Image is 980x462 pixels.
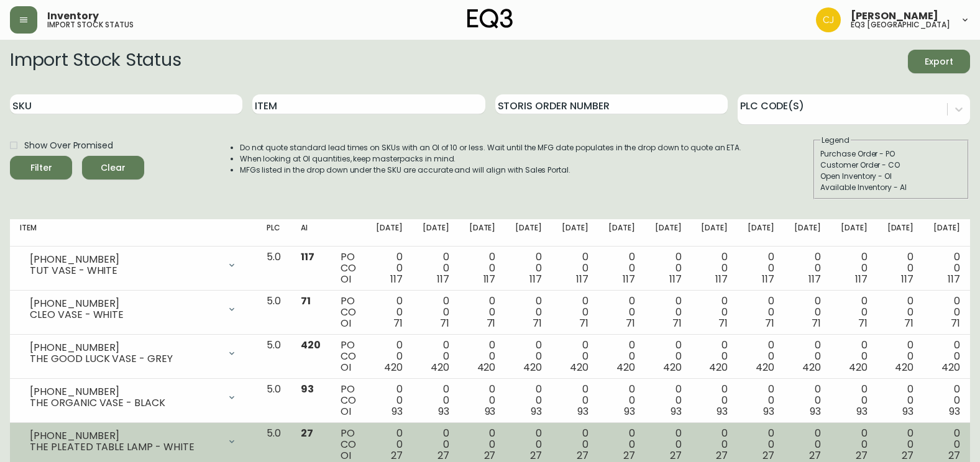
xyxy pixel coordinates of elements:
[663,360,682,374] span: 420
[376,296,403,329] div: 0 0
[562,340,588,373] div: 0 0
[469,340,496,373] div: 0 0
[794,296,821,329] div: 0 0
[701,340,728,373] div: 0 0
[341,404,351,419] span: OI
[608,428,635,461] div: 0 0
[515,428,542,461] div: 0 0
[477,360,496,374] span: 420
[301,426,313,440] span: 27
[877,219,924,247] th: [DATE]
[794,428,821,461] div: 0 0
[841,428,868,461] div: 0 0
[30,254,219,265] div: [PHONE_NUMBER]
[748,296,774,329] div: 0 0
[423,428,449,461] div: 0 0
[257,219,291,247] th: PLC
[562,296,588,329] div: 0 0
[794,340,821,373] div: 0 0
[30,342,219,353] div: [PHONE_NUMBER]
[763,404,774,419] span: 93
[469,384,496,417] div: 0 0
[748,384,774,417] div: 0 0
[655,340,682,373] div: 0 0
[392,404,403,419] span: 93
[784,219,831,247] th: [DATE]
[709,360,728,374] span: 420
[257,291,291,335] td: 5.0
[918,54,960,70] span: Export
[577,404,588,419] span: 93
[30,309,219,320] div: CLEO VASE - WHITE
[802,360,821,374] span: 420
[820,171,962,182] div: Open Inventory - OI
[423,384,449,417] div: 0 0
[562,251,588,285] div: 0 0
[841,296,868,329] div: 0 0
[376,384,403,417] div: 0 0
[341,272,351,286] span: OI
[523,360,542,374] span: 420
[301,382,314,396] span: 93
[376,428,403,461] div: 0 0
[701,384,728,417] div: 0 0
[390,272,403,286] span: 117
[440,316,449,330] span: 71
[933,251,960,285] div: 0 0
[20,251,247,279] div: [PHONE_NUMBER]TUT VASE - WHITE
[10,219,257,247] th: Item
[810,404,821,419] span: 93
[531,404,542,419] span: 93
[887,384,914,417] div: 0 0
[30,265,219,276] div: TUT VASE - WHITE
[515,251,542,285] div: 0 0
[794,251,821,285] div: 0 0
[413,219,459,247] th: [DATE]
[948,272,960,286] span: 117
[623,272,635,286] span: 117
[82,156,144,179] button: Clear
[301,338,321,352] span: 420
[240,142,742,153] li: Do not quote standard lead times on SKUs with an OI of 10 or less. Wait until the MFG date popula...
[849,360,868,374] span: 420
[393,316,403,330] span: 71
[717,404,728,419] span: 93
[341,316,351,330] span: OI
[941,360,960,374] span: 420
[366,219,413,247] th: [DATE]
[756,360,774,374] span: 420
[576,272,588,286] span: 117
[570,360,588,374] span: 420
[933,384,960,417] div: 0 0
[469,296,496,329] div: 0 0
[748,428,774,461] div: 0 0
[485,404,496,419] span: 93
[812,316,821,330] span: 71
[701,296,728,329] div: 0 0
[257,247,291,291] td: 5.0
[47,21,134,29] h5: import stock status
[487,316,496,330] span: 71
[30,442,219,453] div: THE PLEATED TABLE LAMP - WHITE
[30,160,52,176] div: Filter
[616,360,635,374] span: 420
[841,340,868,373] div: 0 0
[341,340,356,373] div: PO CO
[608,251,635,285] div: 0 0
[887,296,914,329] div: 0 0
[529,272,542,286] span: 117
[820,182,962,193] div: Available Inventory - AI
[467,9,513,29] img: logo
[672,316,682,330] span: 71
[933,428,960,461] div: 0 0
[701,428,728,461] div: 0 0
[608,340,635,373] div: 0 0
[469,251,496,285] div: 0 0
[505,219,552,247] th: [DATE]
[30,397,219,409] div: THE ORGANIC VASE - BLACK
[579,316,588,330] span: 71
[257,335,291,379] td: 5.0
[10,50,181,73] h2: Import Stock Status
[624,404,635,419] span: 93
[423,340,449,373] div: 0 0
